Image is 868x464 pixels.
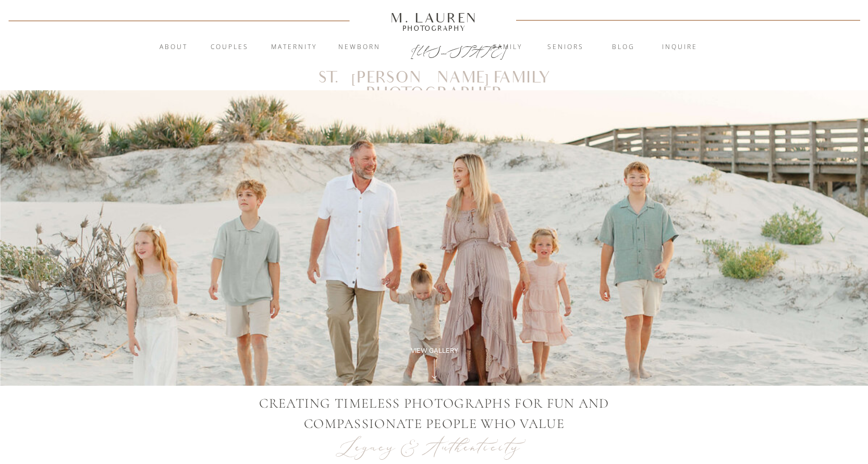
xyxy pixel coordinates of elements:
[256,393,613,434] p: CREATING TIMELESS PHOTOGRAPHS FOR FUN AND COMPASSIONATE PEOPLE WHO VALUE
[595,42,652,53] a: blog
[202,42,258,53] a: Couples
[360,12,509,23] a: M. Lauren
[399,346,470,355] a: View Gallery
[339,434,530,460] p: Legacy & Authenticity
[386,26,482,31] a: Photography
[266,42,322,53] a: Maternity
[537,42,594,53] a: Seniors
[411,43,458,55] a: [US_STATE]
[273,70,596,86] h1: St. [PERSON_NAME] Family Photographer
[332,42,388,53] a: Newborn
[652,42,708,53] a: inquire
[154,42,194,53] a: About
[480,42,536,53] a: Family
